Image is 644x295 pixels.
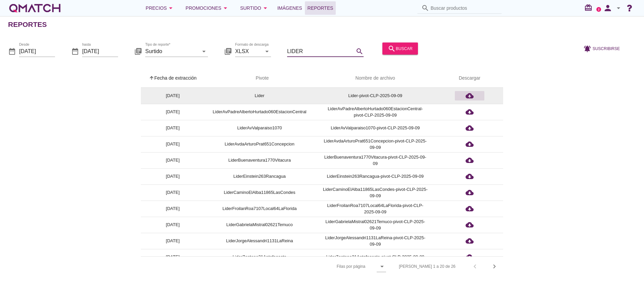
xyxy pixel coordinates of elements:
a: Imágenes [275,1,305,15]
td: [DATE] [141,88,205,104]
i: arrow_drop_down [261,4,269,12]
td: Lider [205,88,314,104]
td: LiderGabrielaMistral02621Temuco [205,217,314,233]
i: search [421,4,429,12]
i: cloud_download [466,92,474,100]
td: LiderAvdaArturoPrat651Concepcion [205,136,314,152]
td: [DATE] [141,249,205,265]
th: Fecha de extracción: Sorted ascending. Activate to sort descending. [141,69,205,88]
button: Suscribirse [578,42,625,54]
td: [DATE] [141,201,205,217]
i: cloud_download [466,237,474,245]
input: Tipo de reporte* [145,46,199,56]
button: buscar [382,42,418,54]
i: library_books [224,47,232,55]
td: LiderBuenaventura1770Vitacura [205,152,314,168]
th: Nombre de archivo: Not sorted. [315,69,436,88]
i: cloud_download [466,108,474,116]
i: person [601,3,614,13]
td: LiderEinstein263Rancagua-pivot-CLP-2025-09-09 [315,168,436,184]
td: [DATE] [141,120,205,136]
i: cloud_download [466,253,474,261]
td: LiderJorgeAlessandri1131LaReina-pivot-CLP-2025-09-09 [315,233,436,249]
a: Reportes [305,1,336,15]
i: search [388,44,396,52]
td: [DATE] [141,168,205,184]
td: LiderAvPadreAlbertoHurtado060EstacionCentral [205,104,314,120]
h2: Reportes [8,19,47,30]
td: [DATE] [141,233,205,249]
i: search [356,47,364,55]
i: arrow_drop_down [614,4,623,12]
input: Desde [19,46,55,56]
div: Filas por página [270,257,386,276]
span: Suscribirse [593,45,620,51]
td: [DATE] [141,136,205,152]
td: LiderCaminoElAlba11865LasCondes [205,184,314,201]
td: LiderAvValparaiso1070 [205,120,314,136]
a: white-qmatch-logo [8,1,62,15]
i: notifications_active [583,44,593,52]
span: Reportes [308,4,333,12]
button: Precios [140,1,180,15]
i: redeem [584,4,595,12]
td: LiderAvPadreAlbertoHurtado060EstacionCentral-pivot-CLP-2025-09-09 [315,104,436,120]
td: LiderCaminoElAlba11865LasCondes-pivot-CLP-2025-09-09 [315,184,436,201]
td: LiderZenteno21Antofagasta [205,249,314,265]
span: Imágenes [277,4,302,12]
button: Promociones [180,1,235,15]
div: Precios [146,4,175,12]
button: Next page [488,260,500,272]
i: cloud_download [466,156,474,164]
td: LiderAvdaArturoPrat651Concepcion-pivot-CLP-2025-09-09 [315,136,436,152]
i: cloud_download [466,205,474,213]
td: LiderZenteno21Antofagasta-pivot-CLP-2025-09-09 [315,249,436,265]
i: library_books [134,47,142,55]
i: arrow_drop_down [221,4,229,12]
i: cloud_download [466,124,474,132]
input: Formato de descarga [235,46,262,56]
i: date_range [71,47,79,55]
div: buscar [388,44,413,52]
i: cloud_download [466,221,474,229]
text: 2 [598,8,600,11]
i: cloud_download [466,172,474,180]
i: arrow_drop_down [263,47,271,55]
i: cloud_download [466,140,474,148]
td: [DATE] [141,217,205,233]
th: Pivote: Not sorted. Activate to sort ascending. [205,69,314,88]
input: Buscar productos [431,3,498,13]
td: [DATE] [141,104,205,120]
td: LiderFroilanRoa7107Local64LaFlorida [205,201,314,217]
div: Promociones [185,4,229,12]
i: arrow_upward [149,75,154,81]
input: hasta [82,46,118,56]
i: chevron_right [490,262,498,270]
th: Descargar: Not sorted. [436,69,503,88]
td: LiderAvValparaiso1070-pivot-CLP-2025-09-09 [315,120,436,136]
div: [PERSON_NAME] 1 a 20 de 26 [399,263,455,269]
td: LiderFroilanRoa7107Local64LaFlorida-pivot-CLP-2025-09-09 [315,201,436,217]
input: Filtrar por texto [287,46,354,56]
a: 2 [596,7,601,12]
td: Lider-pivot-CLP-2025-09-09 [315,88,436,104]
div: Surtido [240,4,269,12]
i: arrow_drop_down [378,262,386,270]
i: cloud_download [466,188,474,197]
button: Surtido [235,1,275,15]
i: arrow_drop_down [167,4,175,12]
i: date_range [8,47,16,55]
td: [DATE] [141,152,205,168]
td: LiderBuenaventura1770Vitacura-pivot-CLP-2025-09-09 [315,152,436,168]
td: [DATE] [141,184,205,201]
td: LiderEinstein263Rancagua [205,168,314,184]
td: LiderGabrielaMistral02621Temuco-pivot-CLP-2025-09-09 [315,217,436,233]
td: LiderJorgeAlessandri1131LaReina [205,233,314,249]
i: arrow_drop_down [200,47,208,55]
